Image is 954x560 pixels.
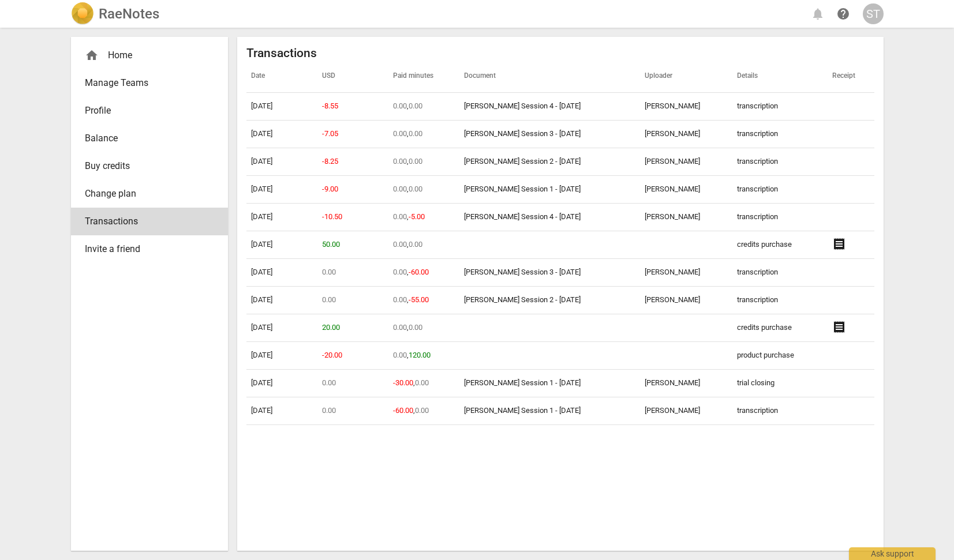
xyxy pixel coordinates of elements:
a: Help [833,3,854,24]
span: 120.00 [409,351,431,359]
td: transcription [732,259,828,287]
img: Logo [71,2,94,25]
span: -30.00 [393,378,413,387]
td: product purchase [732,342,828,370]
td: [PERSON_NAME] [640,259,733,287]
td: [PERSON_NAME] [640,204,733,231]
td: transcription [732,287,828,314]
span: -9.00 [322,185,338,193]
a: Buy credits [71,152,228,180]
td: [DATE] [246,204,317,231]
td: , [388,176,459,204]
span: 0.00 [393,268,407,276]
td: , [388,370,459,397]
td: transcription [732,148,828,176]
td: [DATE] [246,342,317,370]
span: 0.00 [409,129,422,138]
td: [PERSON_NAME] [640,370,733,397]
td: , [388,204,459,231]
span: -10.50 [322,212,342,221]
td: , [388,121,459,148]
span: receipt [832,320,846,334]
a: [PERSON_NAME] Session 3 - [DATE] [464,129,581,138]
td: [DATE] [246,314,317,342]
th: Paid minutes [388,61,459,93]
td: , [388,397,459,425]
a: [PERSON_NAME] Session 4 - [DATE] [464,102,581,110]
th: USD [317,61,388,93]
span: 50.00 [322,240,340,249]
th: Receipt [828,61,874,93]
td: transcription [732,176,828,204]
span: Profile [85,104,205,118]
td: , [388,93,459,121]
span: receipt [832,237,846,251]
span: home [85,48,99,62]
a: [PERSON_NAME] Session 3 - [DATE] [464,268,581,276]
span: -55.00 [409,295,429,304]
div: ST [863,3,884,24]
td: [DATE] [246,397,317,425]
span: Transactions [85,215,205,228]
span: 0.00 [393,351,407,359]
td: [DATE] [246,231,317,259]
a: [PERSON_NAME] Session 1 - [DATE] [464,406,581,415]
span: 0.00 [393,323,407,332]
th: Document [459,61,639,93]
a: Transactions [71,208,228,235]
td: credits purchase [732,314,828,342]
div: Home [71,42,228,69]
td: , [388,287,459,314]
a: Profile [71,97,228,125]
td: [DATE] [246,259,317,287]
td: transcription [732,397,828,425]
td: , [388,148,459,176]
td: [PERSON_NAME] [640,148,733,176]
td: [PERSON_NAME] [640,176,733,204]
td: [PERSON_NAME] [640,397,733,425]
a: [PERSON_NAME] Session 4 - [DATE] [464,212,581,221]
span: Manage Teams [85,76,205,90]
th: Date [246,61,317,93]
td: [PERSON_NAME] [640,287,733,314]
td: , [388,231,459,259]
span: 0.00 [322,295,336,304]
h2: RaeNotes [99,6,159,22]
span: 0.00 [409,323,422,332]
a: Change plan [71,180,228,208]
a: Balance [71,125,228,152]
td: [DATE] [246,287,317,314]
span: 0.00 [393,185,407,193]
td: [DATE] [246,148,317,176]
span: help [836,7,850,21]
h2: Transactions [246,46,874,61]
a: Manage Teams [71,69,228,97]
span: 0.00 [393,129,407,138]
a: [PERSON_NAME] Session 2 - [DATE] [464,295,581,304]
span: 0.00 [415,406,429,415]
span: -60.00 [393,406,413,415]
td: [DATE] [246,93,317,121]
td: [DATE] [246,370,317,397]
span: 0.00 [409,157,422,166]
td: [PERSON_NAME] [640,121,733,148]
span: Balance [85,131,205,145]
span: 20.00 [322,323,340,332]
span: 0.00 [322,378,336,387]
span: 0.00 [322,406,336,415]
span: -20.00 [322,351,342,359]
div: Ask support [849,547,936,560]
span: 0.00 [415,378,429,387]
span: Buy credits [85,159,205,173]
span: 0.00 [409,102,422,110]
a: LogoRaeNotes [71,2,159,25]
td: , [388,259,459,287]
td: , [388,342,459,370]
span: 0.00 [409,185,422,193]
td: , [388,314,459,342]
a: [PERSON_NAME] Session 2 - [DATE] [464,157,581,166]
div: Home [85,48,205,62]
a: [PERSON_NAME] Session 1 - [DATE] [464,378,581,387]
span: -60.00 [409,268,429,276]
th: Details [732,61,828,93]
